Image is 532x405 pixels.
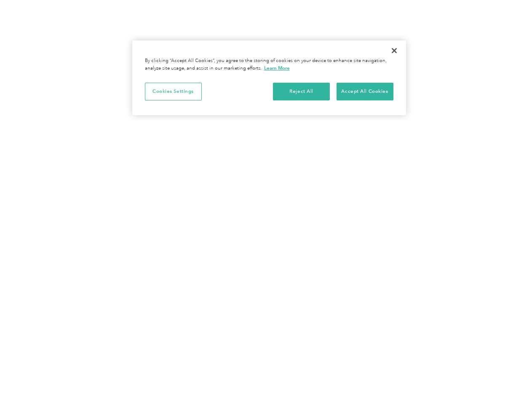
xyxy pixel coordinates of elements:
button: Cookies Settings [145,83,202,100]
a: More information about your privacy, opens in a new tab [264,65,290,71]
div: By clicking “Accept All Cookies”, you agree to the storing of cookies on your device to enhance s... [145,57,393,72]
button: Accept All Cookies [337,83,393,100]
button: Reject All [273,83,330,100]
div: Privacy [132,40,406,115]
button: Close [385,41,404,60]
div: Cookie banner [132,40,406,115]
